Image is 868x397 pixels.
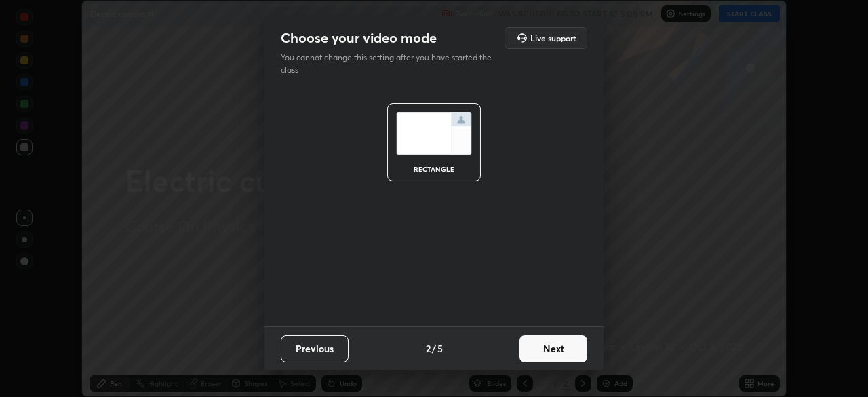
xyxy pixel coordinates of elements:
[281,335,349,362] button: Previous
[432,341,436,356] h4: /
[426,341,431,356] h4: 2
[437,341,443,356] h4: 5
[530,34,576,42] h5: Live support
[281,29,437,47] h2: Choose your video mode
[281,52,500,76] p: You cannot change this setting after you have started the class
[407,166,461,172] div: rectangle
[519,335,587,362] button: Next
[396,112,472,155] img: normalScreenIcon.ae25ed63.svg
